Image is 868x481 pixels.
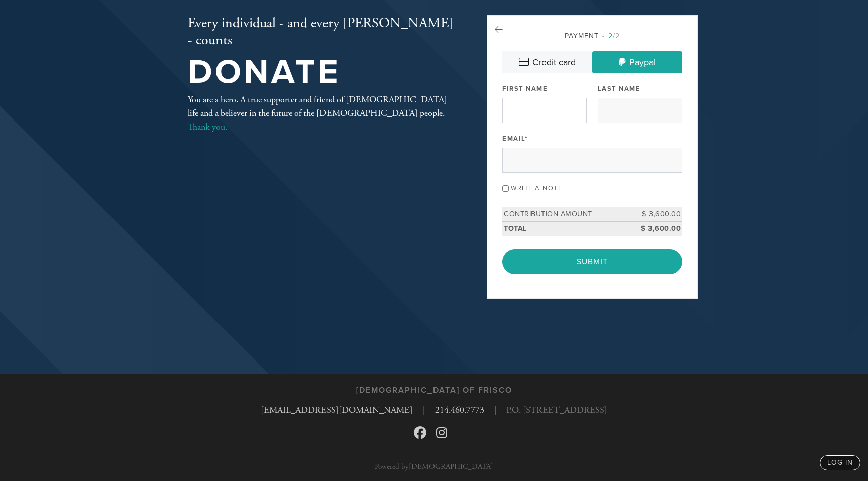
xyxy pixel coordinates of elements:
[502,249,682,274] input: Submit
[423,403,425,417] span: |
[494,403,496,417] span: |
[637,221,682,236] td: $ 3,600.00
[502,31,682,41] div: Payment
[506,403,607,417] span: P.O. [STREET_ADDRESS]
[188,121,227,133] a: Thank you.
[637,207,682,222] td: $ 3,600.00
[525,135,528,143] span: This field is required.
[592,51,682,73] a: Paypal
[261,404,413,416] a: [EMAIL_ADDRESS][DOMAIN_NAME]
[188,93,454,134] div: You are a hero. A true supporter and friend of [DEMOGRAPHIC_DATA] life and a believer in the futu...
[502,84,548,93] label: First Name
[511,184,562,192] label: Write a note
[409,462,493,471] a: [DEMOGRAPHIC_DATA]
[435,404,484,416] a: 214.460.7773
[188,56,454,89] h1: Donate
[188,15,454,49] h2: Every individual - and every [PERSON_NAME] - counts
[375,463,493,470] p: Powered by
[608,32,613,40] span: 2
[598,84,641,93] label: Last Name
[820,455,860,470] a: log in
[502,221,637,236] td: Total
[502,51,592,73] a: Credit card
[502,134,528,143] label: Email
[502,207,637,222] td: Contribution Amount
[356,386,512,395] h3: [DEMOGRAPHIC_DATA] of Frisco
[602,32,620,40] span: /2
